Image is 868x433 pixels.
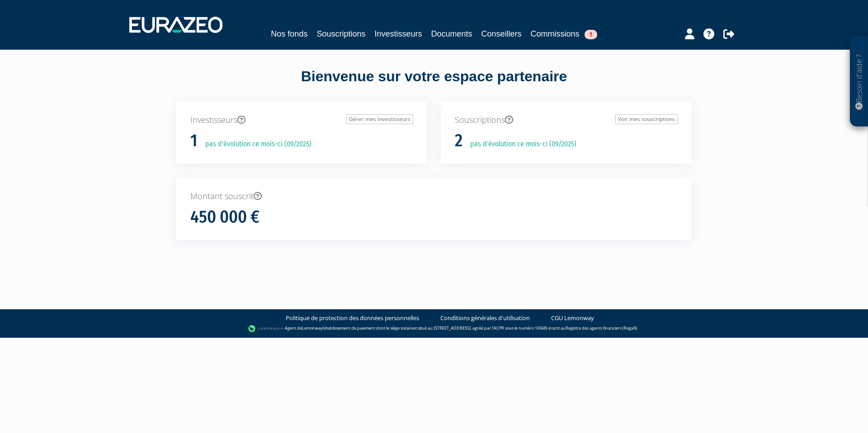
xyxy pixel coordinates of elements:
a: Politique de protection des données personnelles [286,314,419,322]
img: logo-lemonway.png [248,324,283,333]
p: Souscriptions [455,114,678,126]
p: Investisseurs [190,114,413,126]
a: Souscriptions [316,28,365,40]
p: pas d'évolution ce mois-ci (09/2025) [199,139,311,149]
a: Conseillers [481,28,522,40]
span: 1 [585,30,597,39]
a: Documents [431,28,472,40]
a: Nos fonds [271,28,307,40]
a: Lemonway [302,325,323,331]
h1: 450 000 € [190,208,259,227]
div: - Agent de (établissement de paiement dont le siège social est situé au [STREET_ADDRESS], agréé p... [9,324,859,333]
p: Besoin d'aide ? [854,41,864,122]
div: Bienvenue sur votre espace partenaire [170,66,698,102]
a: Investisseurs [374,28,422,40]
a: Conditions générales d'utilisation [440,314,530,322]
p: pas d'évolution ce mois-ci (09/2025) [464,139,576,149]
a: Registre des agents financiers (Regafi) [566,325,637,331]
h1: 1 [190,131,198,150]
img: 1732889491-logotype_eurazeo_blanc_rvb.png [129,17,222,33]
h1: 2 [455,131,462,150]
p: Montant souscrit [190,191,678,202]
a: CGU Lemonway [551,314,594,322]
a: Commissions1 [531,28,597,40]
a: Voir mes souscriptions [615,114,678,124]
a: Gérer mes investisseurs [346,114,413,124]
